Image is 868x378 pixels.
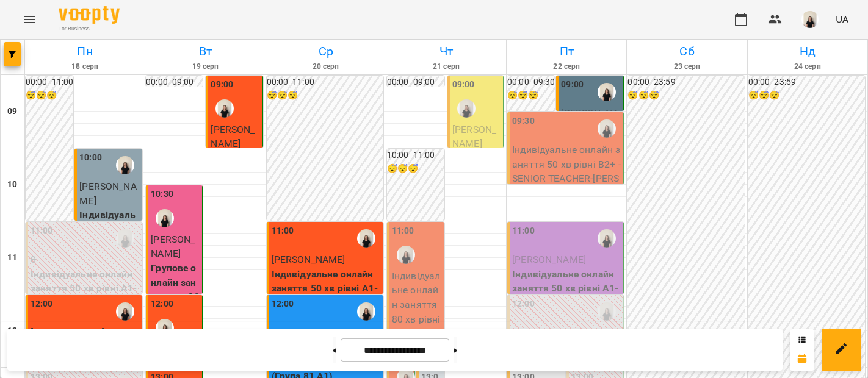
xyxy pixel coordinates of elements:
h6: 00:00 - 11:00 [267,76,383,89]
label: 10:30 [151,188,173,201]
label: 11:00 [272,224,294,238]
h6: 😴😴😴 [627,89,744,102]
h6: 21 серп [388,61,504,73]
img: Жюлі [397,246,415,264]
button: UA [831,8,853,30]
h6: 22 серп [508,61,624,73]
label: 10:00 [79,151,102,165]
h6: Нд [750,42,866,61]
label: 12:00 [151,298,173,311]
img: Жюлі [598,229,616,248]
span: [PERSON_NAME] [272,254,345,265]
h6: 23 серп [629,61,745,73]
label: 11:00 [512,224,535,238]
h6: 00:00 - 23:59 [748,76,865,89]
span: For Business [59,25,120,33]
img: Жюлі [116,156,134,174]
label: 09:00 [561,78,584,91]
span: [PERSON_NAME] [211,124,255,150]
img: Voopty Logo [59,6,120,24]
h6: 😴😴😴 [26,89,73,102]
p: Групове онлайн заняття по 80 хв рівні В2+ [151,261,200,333]
img: Жюлі [357,302,375,321]
p: Індивідуальне онлайн заняття 50 хв рівні А1-В1 [272,267,380,310]
h6: 19 серп [147,61,263,73]
h6: 11 [7,251,17,265]
label: 09:30 [512,115,535,128]
img: Жюлі [215,99,234,118]
span: UA [836,13,848,26]
h6: 00:00 - 09:00 [146,76,203,89]
h6: 18 серп [27,61,143,73]
img: Жюлі [156,209,174,227]
h6: 😴😴😴 [267,89,383,102]
img: Жюлі [598,302,616,321]
label: 11:00 [31,224,53,238]
h6: 10:00 - 11:00 [387,149,444,162]
h6: 24 серп [750,61,866,73]
span: [PERSON_NAME] [79,180,136,207]
img: a3bfcddf6556b8c8331b99a2d66cc7fb.png [801,11,819,28]
h6: 10 [7,178,17,191]
span: [PERSON_NAME] [151,234,195,260]
h6: 00:00 - 09:00 [387,76,444,89]
p: Індивідуальне онлайн заняття 50 хв рівні А1-В1- SENIOR TEACHER [512,267,621,310]
h6: 00:00 - 23:59 [627,76,744,89]
p: 0 [31,252,139,267]
span: [PERSON_NAME] [452,124,496,150]
h6: Ср [268,42,384,61]
label: 11:00 [392,224,414,238]
img: Жюлі [116,229,134,248]
img: Жюлі [156,319,174,337]
label: 09:00 [452,78,475,91]
h6: Вт [147,42,263,61]
label: 09:00 [211,78,233,91]
h6: Сб [629,42,745,61]
label: 12:00 [31,298,53,311]
p: Індивідуальне онлайн заняття 50 хв рівні А1-В1 ([PERSON_NAME]) [31,267,139,310]
span: [PERSON_NAME] [512,254,586,265]
label: 12:00 [272,298,294,311]
h6: 😴😴😴 [748,89,865,102]
h6: 20 серп [268,61,384,73]
h6: 00:00 - 09:30 [507,76,555,89]
img: Жюлі [357,229,375,248]
img: Жюлі [457,99,476,118]
button: Menu [15,5,44,34]
h6: Пт [508,42,624,61]
img: Жюлі [598,83,616,101]
label: 12:00 [512,298,535,311]
img: Жюлі [598,119,616,138]
p: Індивідуальне онлайн заняття 50 хв рівні В2+ - SENIOR TEACHER - [PERSON_NAME] [512,143,621,200]
img: Жюлі [116,302,134,321]
h6: Чт [388,42,504,61]
p: Індивідуальне онлайн заняття 50 хв рівні А1-В1- SENIOR TEACHER [79,208,139,294]
h6: 😴😴😴 [387,162,444,176]
h6: 😴😴😴 [507,89,555,102]
h6: Пн [27,42,143,61]
h6: 00:00 - 11:00 [26,76,73,89]
h6: 09 [7,105,17,118]
span: [PERSON_NAME] [561,107,618,134]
